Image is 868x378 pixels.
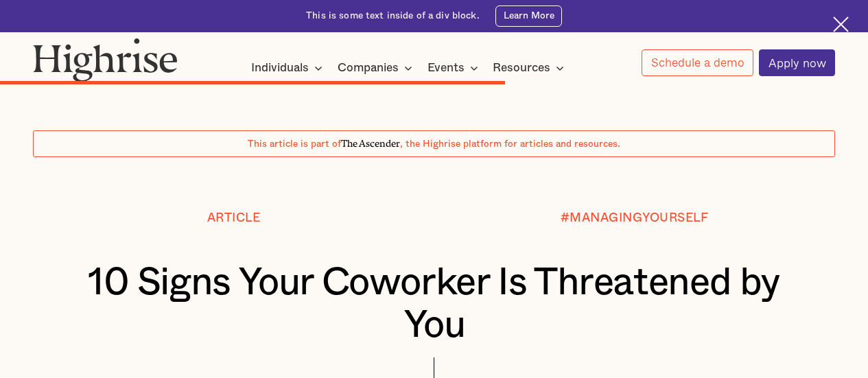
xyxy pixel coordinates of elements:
div: #MANAGINGYOURSELF [561,211,709,225]
span: , the Highrise platform for articles and resources. [400,139,620,149]
div: Resources [493,60,550,76]
div: Individuals [251,60,327,76]
div: Companies [338,60,399,76]
div: Events [427,60,482,76]
img: Cross icon [833,16,849,32]
a: Learn More [495,5,562,27]
div: Article [207,211,261,225]
img: Highrise logo [33,38,178,82]
span: This article is part of [248,139,341,149]
a: Schedule a demo [642,49,753,76]
div: This is some text inside of a div block. [306,10,480,23]
div: Individuals [251,60,309,76]
div: Events [427,60,465,76]
h1: 10 Signs Your Coworker Is Threatened by You [67,262,801,347]
a: Apply now [759,49,835,76]
div: Companies [338,60,417,76]
div: Resources [493,60,568,76]
span: The Ascender [341,136,400,147]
